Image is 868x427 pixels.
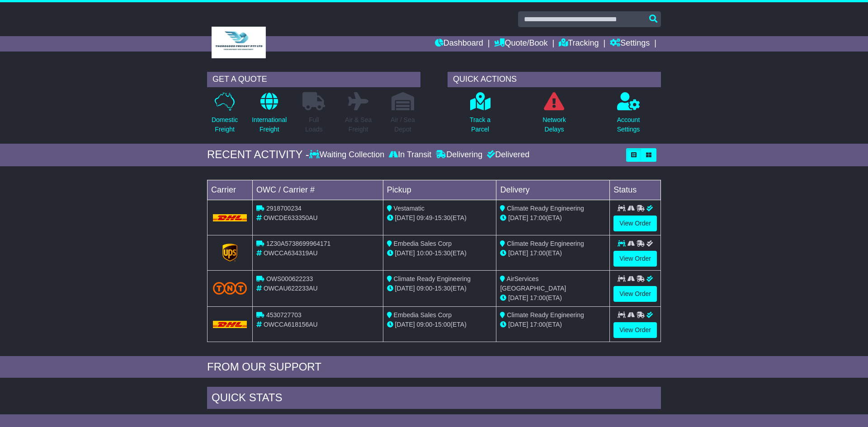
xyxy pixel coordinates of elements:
[264,321,318,328] span: OWCCA618156AU
[417,321,433,328] span: 09:00
[266,311,302,319] span: 4530727703
[613,322,657,338] a: View Order
[395,321,415,328] span: [DATE]
[542,92,566,139] a: NetworkDelays
[207,361,661,374] div: FROM OUR SUPPORT
[208,180,253,200] td: Carrier
[530,321,546,328] span: 17:00
[211,92,238,139] a: DomesticFreight
[387,320,493,329] div: - (ETA)
[508,294,528,301] span: [DATE]
[469,92,491,139] a: Track aParcel
[542,115,566,134] p: Network Delays
[309,150,387,160] div: Waiting Collection
[387,150,434,160] div: In Transit
[264,249,318,257] span: OWCCA634319AU
[507,311,584,319] span: Climate Ready Engineering
[617,92,641,139] a: AccountSettings
[394,240,452,247] span: Embedia Sales Corp
[500,275,566,292] span: AirServices [GEOGRAPHIC_DATA]
[395,249,415,257] span: [DATE]
[434,321,450,328] span: 15:00
[213,214,247,221] img: DHL.png
[383,180,496,200] td: Pickup
[213,282,247,294] img: TNT_Domestic.png
[212,115,238,134] p: Domestic Freight
[264,214,318,221] span: OWCDE633350AU
[395,285,415,292] span: [DATE]
[387,284,493,293] div: - (ETA)
[500,293,606,303] div: (ETA)
[394,205,425,212] span: Vestamatic
[222,244,238,262] img: GetCarrierServiceLogo
[500,213,606,223] div: (ETA)
[207,148,309,161] div: RECENT ACTIVITY -
[507,240,584,247] span: Climate Ready Engineering
[448,72,661,87] div: QUICK ACTIONS
[435,36,483,52] a: Dashboard
[500,320,606,329] div: (ETA)
[387,249,493,258] div: - (ETA)
[610,180,661,200] td: Status
[613,286,657,302] a: View Order
[394,311,452,319] span: Embedia Sales Corp
[434,214,450,221] span: 15:30
[508,321,528,328] span: [DATE]
[434,150,485,160] div: Delivering
[302,115,325,134] p: Full Loads
[395,214,415,221] span: [DATE]
[530,249,546,257] span: 17:00
[417,214,433,221] span: 09:49
[508,249,528,257] span: [DATE]
[207,72,420,87] div: GET A QUOTE
[417,285,433,292] span: 09:00
[345,115,372,134] p: Air & Sea Freight
[500,249,606,258] div: (ETA)
[470,115,491,134] p: Track a Parcel
[530,294,546,301] span: 17:00
[613,216,657,231] a: View Order
[496,180,610,200] td: Delivery
[494,36,547,52] a: Quote/Book
[264,285,318,292] span: OWCAU622233AU
[617,115,640,134] p: Account Settings
[530,214,546,221] span: 17:00
[394,275,471,282] span: Climate Ready Engineering
[559,36,599,52] a: Tracking
[251,92,287,139] a: InternationalFreight
[485,150,529,160] div: Delivered
[266,275,313,282] span: OWS000622233
[417,249,433,257] span: 10:00
[252,115,287,134] p: International Freight
[508,214,528,221] span: [DATE]
[434,249,450,257] span: 15:30
[387,213,493,223] div: - (ETA)
[213,321,247,328] img: DHL.png
[613,251,657,267] a: View Order
[434,285,450,292] span: 15:30
[266,205,302,212] span: 2918700234
[207,387,661,411] div: Quick Stats
[507,205,584,212] span: Climate Ready Engineering
[266,240,330,247] span: 1Z30A5738699964171
[391,115,415,134] p: Air / Sea Depot
[610,36,650,52] a: Settings
[253,180,383,200] td: OWC / Carrier #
